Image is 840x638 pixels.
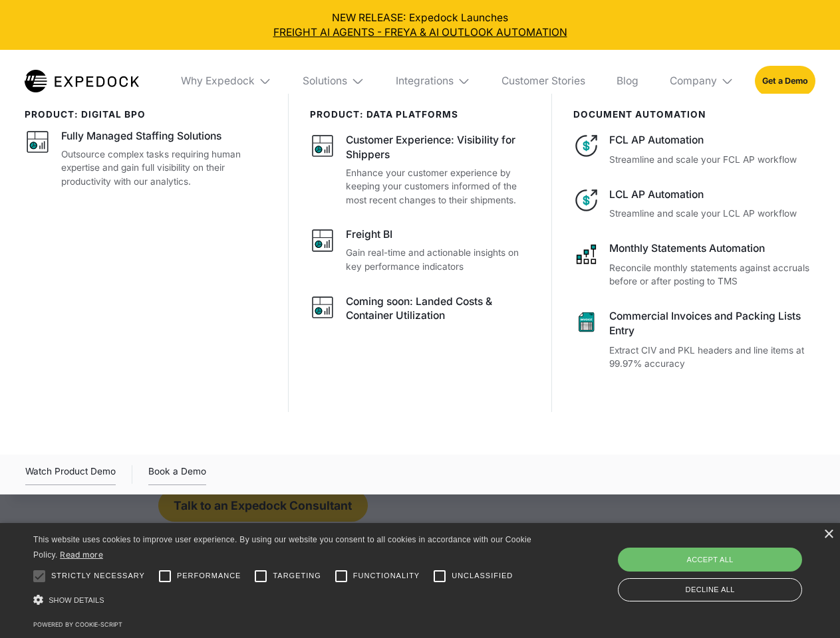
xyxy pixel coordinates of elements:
iframe: Chat Widget [619,494,840,638]
p: Reconcile monthly statements against accruals before or after posting to TMS [609,261,815,288]
div: Company [670,74,717,88]
a: Powered by cookie-script [33,621,122,628]
div: NEW RELEASE: Expedock Launches [11,11,830,40]
div: Why Expedock [170,50,282,112]
span: Performance [177,570,241,582]
div: Fully Managed Staffing Solutions [61,129,221,144]
div: Monthly Statements Automation [609,241,815,256]
div: Why Expedock [181,74,255,88]
span: Strictly necessary [51,570,145,582]
div: FCL AP Automation [609,133,815,148]
a: FCL AP AutomationStreamline and scale your FCL AP workflow [573,133,815,166]
div: Watch Product Demo [25,464,116,485]
span: This website uses cookies to improve user experience. By using our website you consent to all coo... [33,535,531,560]
p: Gain real-time and actionable insights on key performance indicators [346,246,531,273]
p: Outsource complex tasks requiring human expertise and gain full visibility on their productivity ... [61,148,267,189]
span: Targeting [273,570,321,582]
div: product: digital bpo [25,109,267,120]
div: Show details [33,591,536,609]
a: Fully Managed Staffing SolutionsOutsource complex tasks requiring human expertise and gain full v... [25,129,267,188]
div: document automation [573,109,815,120]
a: LCL AP AutomationStreamline and scale your LCL AP workflow [573,187,815,221]
a: FREIGHT AI AGENTS - FREYA & AI OUTLOOK AUTOMATION [11,25,830,40]
a: Commercial Invoices and Packing Lists EntryExtract CIV and PKL headers and line items at 99.97% a... [573,309,815,371]
div: Commercial Invoices and Packing Lists Entry [609,309,815,338]
a: Read more [60,550,103,560]
a: Customer Experience: Visibility for ShippersEnhance your customer experience by keeping your cust... [310,133,531,207]
div: Integrations [385,50,481,112]
a: Customer Stories [491,50,595,112]
div: LCL AP Automation [609,187,815,202]
p: Extract CIV and PKL headers and line items at 99.97% accuracy [609,344,815,371]
a: Blog [606,50,648,112]
p: Enhance your customer experience by keeping your customers informed of the most recent changes to... [346,166,531,207]
span: Functionality [353,570,420,582]
div: Integrations [396,74,454,88]
div: Solutions [293,50,375,112]
div: PRODUCT: data platforms [310,109,531,120]
div: Freight BI [346,227,392,242]
a: Get a Demo [755,66,815,96]
div: Customer Experience: Visibility for Shippers [346,133,531,162]
span: Unclassified [452,570,513,582]
div: Coming soon: Landed Costs & Container Utilization [346,294,531,324]
div: Solutions [303,74,347,88]
p: Streamline and scale your FCL AP workflow [609,153,815,167]
a: open lightbox [25,464,116,485]
div: Company [659,50,744,112]
a: Coming soon: Landed Costs & Container Utilization [310,294,531,328]
a: Monthly Statements AutomationReconcile monthly statements against accruals before or after postin... [573,241,815,288]
p: Streamline and scale your LCL AP workflow [609,207,815,221]
span: Show details [49,596,104,604]
a: Book a Demo [148,464,206,485]
a: Freight BIGain real-time and actionable insights on key performance indicators [310,227,531,273]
